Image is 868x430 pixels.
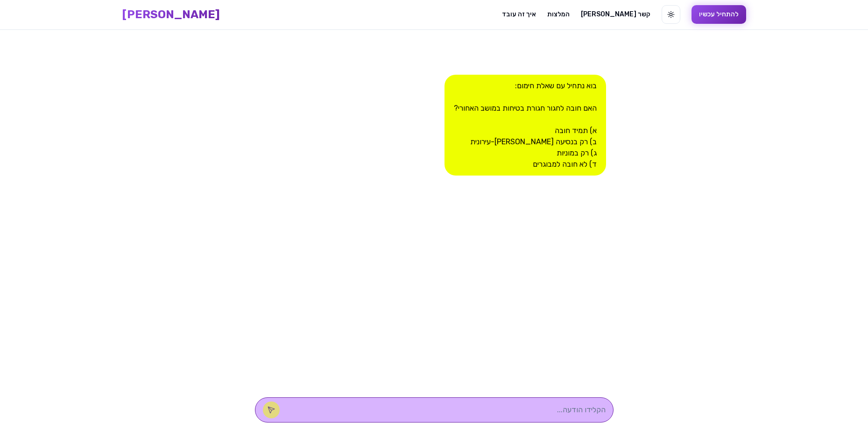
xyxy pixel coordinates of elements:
a: [PERSON_NAME] קשר [581,10,650,19]
div: בוא נתחיל עם שאלת חימום: האם חובה לחגור חגורת בטיחות במושב האחורי? א) תמיד חובה ב) רק בנסיעה [PER... [445,75,606,176]
button: להתחיל עכשיו [692,5,746,24]
a: [PERSON_NAME] [122,7,220,22]
a: איך זה עובד [502,10,536,19]
a: המלצות [547,10,570,19]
